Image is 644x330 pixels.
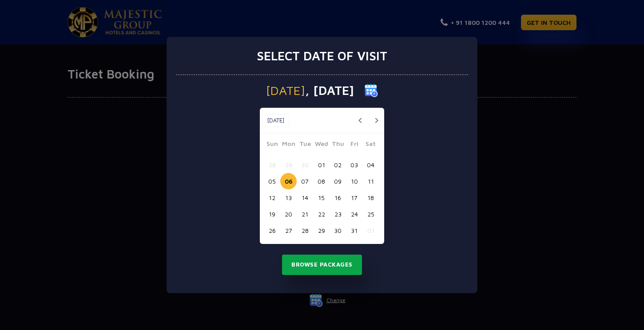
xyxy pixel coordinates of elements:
[305,84,354,97] span: , [DATE]
[264,157,280,173] button: 28
[264,206,280,222] button: 19
[346,189,362,206] button: 17
[264,222,280,239] button: 26
[280,139,297,151] span: Mon
[346,206,362,222] button: 24
[362,139,379,151] span: Sat
[346,157,362,173] button: 03
[280,206,297,222] button: 20
[297,173,313,189] button: 07
[264,139,280,151] span: Sun
[362,189,379,206] button: 18
[313,189,330,206] button: 15
[330,222,346,239] button: 30
[280,157,297,173] button: 29
[346,222,362,239] button: 31
[330,139,346,151] span: Thu
[362,173,379,189] button: 11
[264,189,280,206] button: 12
[330,189,346,206] button: 16
[346,173,362,189] button: 10
[365,84,378,97] img: calender icon
[280,173,297,189] button: 06
[266,84,305,97] span: [DATE]
[330,157,346,173] button: 02
[313,139,330,151] span: Wed
[297,189,313,206] button: 14
[346,139,362,151] span: Fri
[297,222,313,239] button: 28
[264,173,280,189] button: 05
[313,206,330,222] button: 22
[313,173,330,189] button: 08
[280,189,297,206] button: 13
[280,222,297,239] button: 27
[362,222,379,239] button: 01
[362,206,379,222] button: 25
[297,139,313,151] span: Tue
[313,222,330,239] button: 29
[297,157,313,173] button: 30
[262,114,289,127] button: [DATE]
[313,157,330,173] button: 01
[330,173,346,189] button: 09
[257,48,387,63] h3: Select date of visit
[282,255,362,275] button: Browse Packages
[362,157,379,173] button: 04
[297,206,313,222] button: 21
[330,206,346,222] button: 23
